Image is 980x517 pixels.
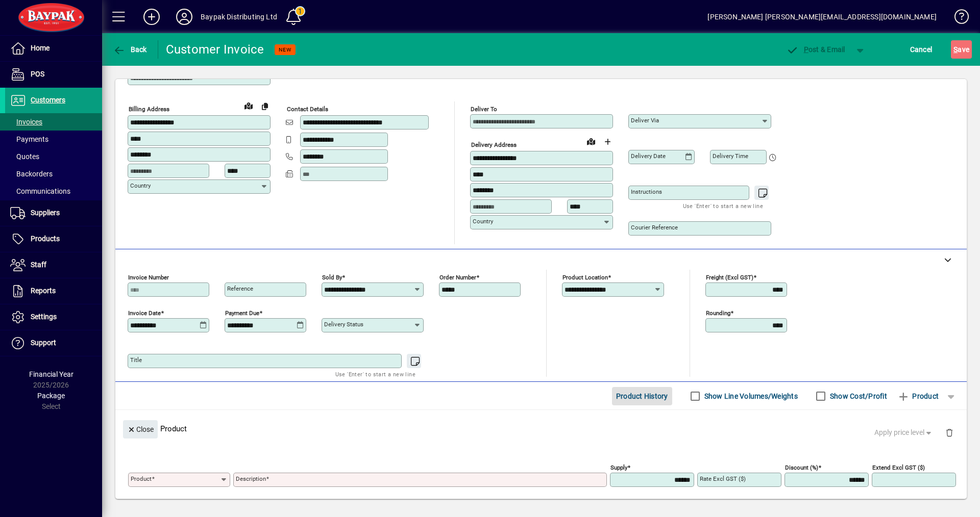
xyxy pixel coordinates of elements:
span: Home [31,44,50,52]
button: Profile [168,8,201,26]
a: Staff [5,252,102,278]
a: Support [5,330,102,356]
div: Customer Invoice [166,41,264,58]
button: Apply price level [870,424,938,442]
mat-label: Rate excl GST ($) [700,475,746,482]
button: Delete [937,420,962,445]
span: POS [31,70,44,78]
mat-label: Deliver To [471,106,497,113]
mat-label: Description [236,475,266,482]
button: Choose address [599,134,616,150]
span: Staff [31,261,46,269]
mat-label: Invoice date [128,309,161,317]
div: Baypak Distributing Ltd [201,9,277,25]
button: Copy to Delivery address [257,98,273,114]
a: Communications [5,183,102,200]
mat-label: Payment due [225,309,259,317]
label: Show Line Volumes/Weights [702,391,798,401]
a: Invoices [5,113,102,131]
span: Backorders [10,170,53,178]
button: Cancel [908,40,935,59]
mat-label: Supply [610,464,627,471]
mat-label: Product [131,475,152,482]
mat-label: Product location [562,274,608,281]
mat-label: Instructions [631,188,662,195]
span: Suppliers [31,209,60,217]
span: Close [127,421,154,438]
a: Reports [5,278,102,304]
span: Communications [10,187,70,195]
span: ave [953,41,969,58]
mat-label: Delivery date [631,152,666,160]
a: Quotes [5,148,102,165]
button: Product History [612,387,672,405]
span: P [804,45,808,54]
a: View on map [583,133,599,149]
span: Cancel [910,41,933,58]
mat-label: Extend excl GST ($) [872,464,925,471]
span: Support [31,339,56,347]
span: Product History [616,388,668,404]
a: Settings [5,304,102,330]
mat-label: Delivery time [713,152,748,160]
a: Payments [5,131,102,148]
span: Back [113,45,147,54]
span: Package [37,392,65,400]
a: View on map [240,97,257,114]
button: Back [110,40,150,59]
button: Post & Email [781,40,850,59]
span: NEW [279,46,291,53]
mat-hint: Use 'Enter' to start a new line [683,200,763,212]
button: Save [951,40,972,59]
button: Close [123,420,158,438]
span: Payments [10,135,48,143]
span: Customers [31,96,65,104]
mat-label: Reference [227,285,253,292]
div: [PERSON_NAME] [PERSON_NAME][EMAIL_ADDRESS][DOMAIN_NAME] [707,9,937,25]
span: ost & Email [786,45,845,54]
label: Show Cost/Profit [828,391,887,401]
span: S [953,45,958,54]
a: Suppliers [5,200,102,226]
span: Financial Year [29,370,73,378]
mat-label: Deliver via [631,117,659,124]
a: POS [5,62,102,87]
mat-label: Sold by [322,274,342,281]
span: Quotes [10,152,39,161]
mat-label: Country [130,182,151,189]
span: Reports [31,287,56,295]
mat-label: Rounding [706,309,730,317]
app-page-header-button: Delete [937,428,962,437]
mat-label: Discount (%) [785,464,818,471]
a: Home [5,36,102,61]
a: Knowledge Base [947,2,967,35]
mat-label: Freight (excl GST) [706,274,753,281]
a: Backorders [5,165,102,183]
app-page-header-button: Back [102,40,158,59]
mat-label: Order number [439,274,476,281]
span: Products [31,235,60,243]
span: Settings [31,313,57,321]
mat-label: Country [473,218,493,225]
div: Product [115,410,967,447]
span: Invoices [10,118,42,126]
button: Add [135,8,168,26]
mat-label: Title [130,356,142,364]
app-page-header-button: Close [120,424,160,433]
mat-hint: Use 'Enter' to start a new line [335,368,415,380]
mat-label: Invoice number [128,274,169,281]
mat-label: Delivery status [324,321,363,328]
mat-label: Courier Reference [631,224,678,231]
a: Products [5,226,102,252]
span: Apply price level [874,427,934,438]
